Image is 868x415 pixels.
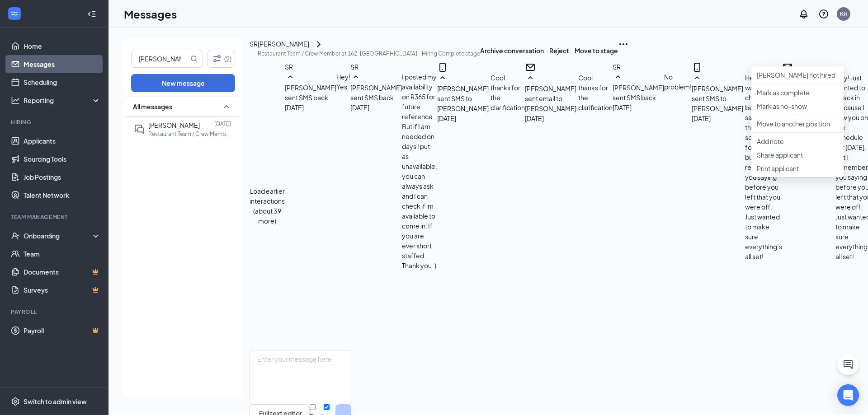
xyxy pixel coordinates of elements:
[692,73,703,84] svg: SmallChevronUp
[525,113,544,123] span: [DATE]
[757,119,838,128] p: Move to another position
[24,186,101,204] a: Talent Network
[250,186,285,226] button: Load earlier interactions (about 39 more)
[664,73,692,91] span: No problem!
[336,73,350,91] span: Hey! Yes.
[757,88,838,97] p: Mark as complete
[437,73,448,84] svg: SmallChevronUp
[10,9,19,18] svg: WorkstreamLogo
[310,404,316,410] input: Email
[285,62,350,72] div: SR
[190,55,198,62] svg: MagnifyingGlass
[24,37,101,55] a: Home
[757,164,838,173] p: Print applicant
[402,73,437,270] span: I posted my availability on R365 for future reference. But if I am needed on days I put as unavai...
[437,113,456,123] span: [DATE]
[11,118,99,126] div: Hiring
[285,84,336,102] span: [PERSON_NAME] sent SMS back.
[618,39,629,50] svg: Ellipses
[11,231,20,240] svg: UserCheck
[757,102,838,111] p: Mark as no-show
[757,150,838,159] p: Share applicant
[24,263,101,281] a: DocumentsCrown
[24,150,101,168] a: Sourcing Tools
[798,9,809,19] svg: Notifications
[818,9,829,19] svg: QuestionInfo
[350,103,369,112] span: [DATE]
[24,168,101,186] a: Job Postings
[132,50,189,67] input: Search
[221,101,232,112] svg: SmallChevronUp
[578,74,613,112] span: Cool thanks for the clarification
[350,72,361,83] svg: SmallChevronUp
[24,132,101,150] a: Applicants
[24,245,101,263] a: Team
[692,62,703,73] svg: MobileSms
[11,96,20,105] svg: Analysis
[214,120,231,128] p: [DATE]
[133,102,172,111] span: All messages
[843,359,854,370] svg: ChatActive
[24,96,101,105] div: Reporting
[575,39,618,62] button: Move to stage
[131,74,235,92] button: New message
[24,73,101,91] a: Scheduling
[837,384,859,406] div: Open Intercom Messenger
[24,397,87,406] div: Switch to admin view
[24,281,101,299] a: SurveysCrown
[285,72,296,83] svg: SmallChevronUp
[613,62,692,72] div: SR
[782,62,793,73] svg: Email
[437,62,448,73] svg: MobileSms
[491,74,525,112] span: Cool thanks for the clarification
[350,62,437,72] div: SR
[837,354,859,375] button: ChatActive
[324,404,330,410] input: SMS
[148,121,200,129] span: [PERSON_NAME]
[692,84,745,112] span: [PERSON_NAME] sent SMS to [PERSON_NAME].
[757,137,838,146] p: Add note
[11,397,20,406] svg: Settings
[134,124,145,135] svg: DoubleChat
[757,70,838,79] p: [PERSON_NAME] not hired
[692,113,711,123] span: [DATE]
[24,55,101,73] a: Messages
[525,62,536,73] svg: Email
[258,39,309,50] div: [PERSON_NAME]
[258,50,480,57] p: Restaurant Team / Crew Member at 162-[GEOGRAPHIC_DATA] - Hiring Complete stage
[350,84,402,102] span: [PERSON_NAME] sent SMS back.
[549,39,569,62] button: Reject
[613,84,664,102] span: [PERSON_NAME] sent SMS back.
[285,103,304,112] span: [DATE]
[24,231,93,240] div: Onboarding
[11,308,99,316] div: Payroll
[525,73,536,84] svg: SmallChevronUp
[11,213,99,221] div: Team Management
[208,50,235,68] button: Filter (2)
[148,130,230,138] p: Restaurant Team / Crew Member at 162-[GEOGRAPHIC_DATA]
[613,103,632,112] span: [DATE]
[24,322,101,340] a: PayrollCrown
[525,84,578,112] span: [PERSON_NAME] sent email to [PERSON_NAME].
[613,72,623,83] svg: SmallChevronUp
[437,84,491,112] span: [PERSON_NAME] sent SMS to [PERSON_NAME].
[480,39,544,62] button: Archive conversation
[745,74,782,261] span: Hey! Just wanted to check in because I saw you on the schedule for [DATE], but I remember you say...
[212,53,222,64] svg: Filter
[313,39,324,50] svg: ChevronRight
[124,6,177,22] h1: Messages
[250,39,258,49] div: SR
[840,10,848,18] div: KH
[87,9,96,19] svg: Collapse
